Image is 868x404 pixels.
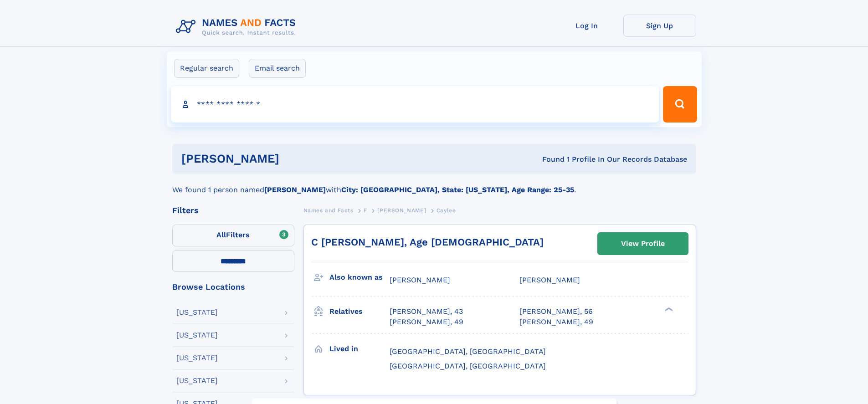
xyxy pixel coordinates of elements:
[390,307,463,317] a: [PERSON_NAME], 43
[390,347,546,356] span: [GEOGRAPHIC_DATA], [GEOGRAPHIC_DATA]
[174,59,239,78] label: Regular search
[264,185,326,194] b: [PERSON_NAME]
[390,317,463,327] a: [PERSON_NAME], 49
[329,270,390,285] h3: Also known as
[249,59,306,78] label: Email search
[171,86,659,123] input: search input
[377,205,426,216] a: [PERSON_NAME]
[172,174,696,195] div: We found 1 person named with .
[176,309,218,316] div: [US_STATE]
[216,230,226,239] span: All
[311,236,544,248] a: C [PERSON_NAME], Age [DEMOGRAPHIC_DATA]
[181,153,411,164] h1: [PERSON_NAME]
[519,276,580,284] span: [PERSON_NAME]
[390,276,450,284] span: [PERSON_NAME]
[341,185,574,194] b: City: [GEOGRAPHIC_DATA], State: [US_STATE], Age Range: 25-35
[172,15,303,39] img: Logo Names and Facts
[176,354,218,362] div: [US_STATE]
[550,15,623,37] a: Log In
[519,307,593,317] a: [PERSON_NAME], 56
[377,207,426,214] span: [PERSON_NAME]
[172,225,294,246] label: Filters
[598,233,688,255] a: View Profile
[390,362,546,370] span: [GEOGRAPHIC_DATA], [GEOGRAPHIC_DATA]
[364,207,367,214] span: F
[519,317,593,327] a: [PERSON_NAME], 49
[172,206,294,215] div: Filters
[329,341,390,357] h3: Lived in
[663,86,697,123] button: Search Button
[663,307,673,312] div: ❯
[176,332,218,339] div: [US_STATE]
[303,205,354,216] a: Names and Facts
[437,207,456,214] span: Caylee
[623,15,696,37] a: Sign Up
[621,233,665,254] div: View Profile
[172,283,294,291] div: Browse Locations
[411,154,687,164] div: Found 1 Profile In Our Records Database
[329,304,390,319] h3: Relatives
[176,377,218,384] div: [US_STATE]
[364,205,367,216] a: F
